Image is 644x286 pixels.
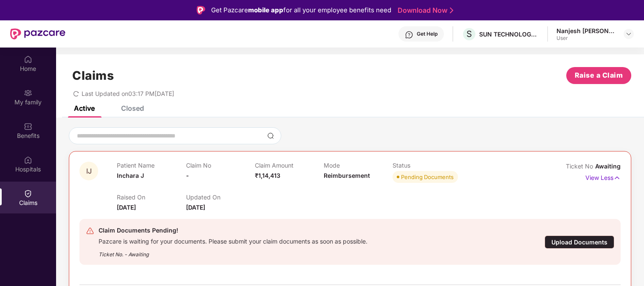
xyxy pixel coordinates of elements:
span: ₹1,14,413 [255,172,280,179]
p: Updated On [186,193,255,201]
p: Patient Name [117,162,186,169]
span: redo [73,90,79,97]
div: SUN TECHNOLOGY INTEGRATORS PRIVATE LIMITED [479,30,539,38]
img: Stroke [450,6,453,15]
img: svg+xml;base64,PHN2ZyBpZD0iSG9zcGl0YWxzIiB4bWxucz0iaHR0cDovL3d3dy53My5vcmcvMjAwMC9zdmciIHdpZHRoPS... [24,156,32,164]
div: Pending Documents [401,173,454,181]
div: Nanjesh [PERSON_NAME] [556,27,616,35]
img: New Pazcare Logo [10,28,65,39]
p: Claim No [186,162,255,169]
span: [DATE] [186,204,205,211]
div: Closed [121,104,144,112]
p: Raised On [117,193,186,201]
div: Active [74,104,95,112]
strong: mobile app [248,6,283,14]
img: svg+xml;base64,PHN2ZyBpZD0iU2VhcmNoLTMyeDMyIiB4bWxucz0iaHR0cDovL3d3dy53My5vcmcvMjAwMC9zdmciIHdpZH... [267,132,274,139]
img: svg+xml;base64,PHN2ZyBpZD0iQmVuZWZpdHMiIHhtbG5zPSJodHRwOi8vd3d3LnczLm9yZy8yMDAwL3N2ZyIgd2lkdGg9Ij... [24,122,32,131]
p: Status [393,162,461,169]
p: View Less [585,171,621,182]
span: - [186,172,189,179]
img: svg+xml;base64,PHN2ZyB3aWR0aD0iMjAiIGhlaWdodD0iMjAiIHZpZXdCb3g9IjAgMCAyMCAyMCIgZmlsbD0ibm9uZSIgeG... [24,89,32,97]
div: Get Pazcare for all your employee benefits need [211,5,391,15]
span: Inchara J [117,172,144,179]
div: Claim Documents Pending! [99,225,367,236]
span: Awaiting [595,163,621,170]
img: Logo [197,6,205,14]
span: Raise a Claim [575,70,623,81]
span: IJ [86,168,92,175]
div: User [556,35,616,42]
img: svg+xml;base64,PHN2ZyB4bWxucz0iaHR0cDovL3d3dy53My5vcmcvMjAwMC9zdmciIHdpZHRoPSIxNyIgaGVpZ2h0PSIxNy... [613,173,621,182]
div: Get Help [417,31,438,37]
span: [DATE] [117,204,136,211]
div: Pazcare is waiting for your documents. Please submit your claim documents as soon as possible. [99,236,367,245]
img: svg+xml;base64,PHN2ZyBpZD0iSGVscC0zMngzMiIgeG1sbnM9Imh0dHA6Ly93d3cudzMub3JnLzIwMDAvc3ZnIiB3aWR0aD... [405,31,413,39]
img: svg+xml;base64,PHN2ZyBpZD0iQ2xhaW0iIHhtbG5zPSJodHRwOi8vd3d3LnczLm9yZy8yMDAwL3N2ZyIgd2lkdGg9IjIwIi... [24,189,32,198]
div: Ticket No. - Awaiting [99,245,367,258]
h1: Claims [72,68,114,83]
button: Raise a Claim [566,67,631,84]
img: svg+xml;base64,PHN2ZyBpZD0iSG9tZSIgeG1sbnM9Imh0dHA6Ly93d3cudzMub3JnLzIwMDAvc3ZnIiB3aWR0aD0iMjAiIG... [24,55,32,64]
div: Upload Documents [545,236,614,249]
span: Last Updated on 03:17 PM[DATE] [82,90,174,97]
a: Download Now [398,6,451,15]
p: Mode [324,162,393,169]
img: svg+xml;base64,PHN2ZyB4bWxucz0iaHR0cDovL3d3dy53My5vcmcvMjAwMC9zdmciIHdpZHRoPSIyNCIgaGVpZ2h0PSIyNC... [86,227,94,235]
span: S [466,29,472,39]
span: Reimbursement [324,172,370,179]
p: Claim Amount [255,162,324,169]
img: svg+xml;base64,PHN2ZyBpZD0iRHJvcGRvd24tMzJ4MzIiIHhtbG5zPSJodHRwOi8vd3d3LnczLm9yZy8yMDAwL3N2ZyIgd2... [625,31,632,37]
span: Ticket No [566,163,595,170]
